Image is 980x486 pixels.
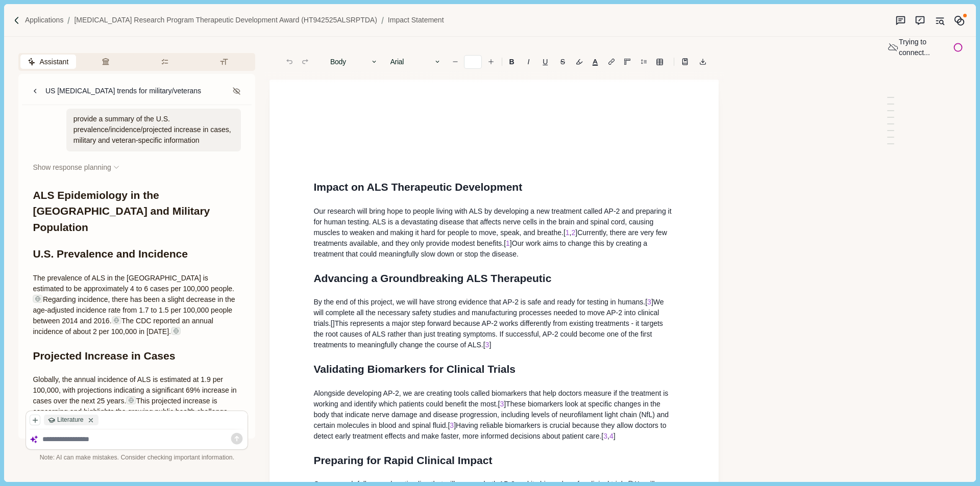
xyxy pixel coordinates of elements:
[566,228,570,237] span: 1
[313,319,665,349] span: This represents a major step forward because AP-2 works differently from existing treatments - it...
[313,421,668,440] span: Having reliable biomarkers is crucial because they allow doctors to detect early treatment effect...
[26,453,248,463] div: Note: AI can make mistakes. Consider checking important information.
[33,162,111,173] span: Show response planning
[887,37,963,58] div: Trying to connect...
[620,55,634,69] button: Adjust margins
[313,388,675,442] p: [ ] [ ] [ , ]
[33,317,215,336] span: The CDC reported an annual incidence of about 2 per 100,000 in [DATE].
[647,298,651,306] span: 3
[506,239,510,247] span: 1
[571,228,575,237] span: 2
[509,58,514,65] b: B
[298,55,312,69] button: Redo
[543,58,548,65] u: U
[313,207,673,237] span: Our research will bring hope to people living with ALS by developing a new treatment called AP-2 ...
[25,15,64,25] a: Applications
[325,55,383,69] button: Body
[313,272,551,284] span: Advancing a Groundbreaking ALS Therapeutic
[609,432,614,440] span: 4
[521,55,535,69] button: I
[74,15,377,25] a: [MEDICAL_DATA] Research Program Therapeutic Development Award (HT942525ALSRPTDA)
[388,15,444,25] a: Impact Statement
[448,55,462,69] button: Decrease font size
[555,55,570,69] button: S
[696,55,710,69] button: Export to docx
[33,295,237,325] span: Regarding incidence, there has been a slight decrease in the age-adjusted incidence rate from 1.7...
[484,55,498,69] button: Increase font size
[500,400,504,408] span: 3
[313,363,516,375] span: Validating Biomarkers for Clinical Trials
[33,274,234,293] span: The prevalence of ALS in the [GEOGRAPHIC_DATA] is estimated to be approximately 4 to 6 cases per ...
[33,187,241,236] h1: ALS Epidemiology in the [GEOGRAPHIC_DATA] and Military Population
[44,415,98,425] div: Literature
[313,389,670,408] span: Alongside developing AP-2, we are creating tools called biomarkers that help doctors measure if t...
[450,421,454,429] span: 3
[33,375,238,405] span: Globally, the annual incidence of ALS is estimated at 1.9 per 100,000, with projections indicatin...
[45,86,201,96] div: US [MEDICAL_DATA] trends for military/veterans
[33,246,241,262] h1: U.S. Prevalence and Incidence
[66,109,241,151] div: provide a summary of the U.S. prevalence/incidence/projected increase in cases, military and vete...
[313,298,645,306] span: By the end of this project, we will have strong evidence that AP-2 is safe and ready for testing ...
[63,16,74,25] img: Forward slash icon
[313,298,666,327] span: We will complete all the necessary safety studies and manufacturing processes needed to move AP-2...
[313,181,522,193] span: Impact on ALS Therapeutic Development
[560,58,565,65] s: S
[39,57,68,67] span: Assistant
[528,58,530,65] i: I
[504,55,520,69] button: B
[313,239,649,258] span: Our work aims to change this by creating a treatment that could meaningfully slow down or stop th...
[313,206,675,260] p: [ , ] [ ]
[537,55,553,69] button: U
[12,16,21,25] img: Forward slash icon
[678,55,692,69] button: Line height
[313,400,671,429] span: These biomarkers look at specific changes in the body that indicate nerve damage and disease prog...
[604,55,619,69] button: Line height
[652,55,667,69] button: Line height
[377,16,388,25] img: Forward slash icon
[313,228,669,247] span: Currently, there are very few treatments available, and they only provide modest benefits.
[313,297,675,350] p: [ ] [] [ ]
[636,55,651,69] button: Line height
[385,55,446,69] button: Arial
[313,454,492,466] span: Preparing for Rapid Clinical Impact
[33,348,241,364] h1: Projected Increase in Cases
[282,55,297,69] button: Undo
[485,341,489,349] span: 3
[33,397,232,458] span: This projected increase is concerning and highlights the growing public health challenge that ALS...
[603,432,607,440] span: 3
